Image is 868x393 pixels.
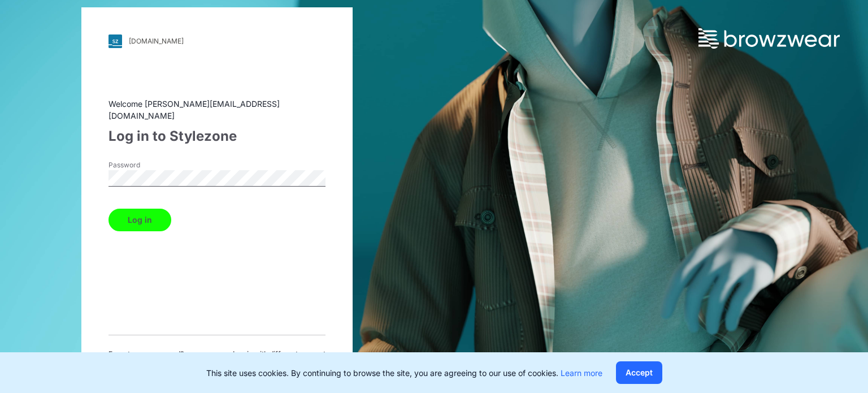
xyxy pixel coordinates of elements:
[108,98,325,122] div: Welcome [PERSON_NAME][EMAIL_ADDRESS][DOMAIN_NAME]
[616,361,662,384] button: Accept
[233,349,325,359] span: Log in with different account
[129,37,184,45] div: [DOMAIN_NAME]
[206,367,602,379] p: This site uses cookies. By continuing to browse the site, you are agreeing to our use of cookies.
[108,34,122,48] img: svg+xml;base64,PHN2ZyB3aWR0aD0iMjgiIGhlaWdodD0iMjgiIHZpZXdCb3g9IjAgMCAyOCAyOCIgZmlsbD0ibm9uZSIgeG...
[698,28,840,49] img: browzwear-logo.73288ffb.svg
[108,349,184,359] span: Forget your password?
[108,160,188,170] label: Password
[561,368,602,378] a: Learn more
[108,126,325,146] div: Log in to Stylezone
[108,34,325,48] a: [DOMAIN_NAME]
[108,209,171,231] button: Log in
